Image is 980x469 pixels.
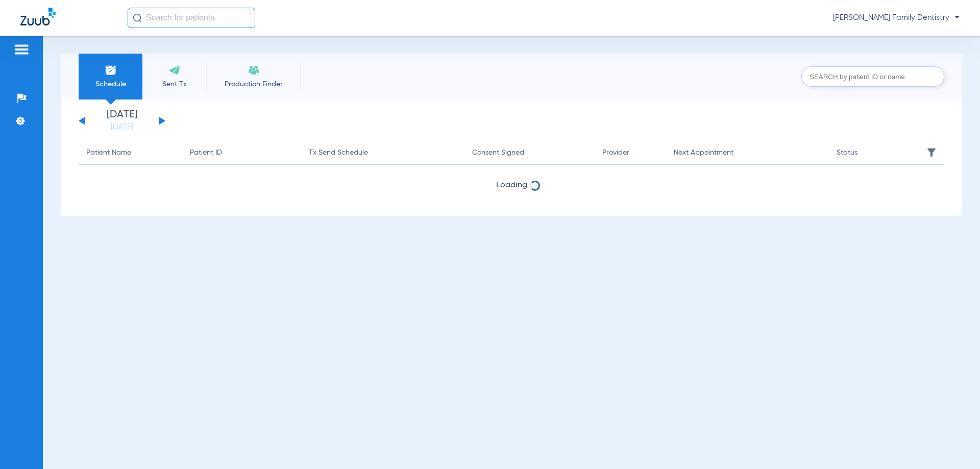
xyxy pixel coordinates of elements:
[79,180,944,190] span: Loading
[86,79,135,89] span: Schedule
[86,147,175,158] div: Patient Name
[128,8,255,28] input: Search for patients
[801,66,944,87] input: SEARCH by patient ID or name
[837,147,910,158] div: Status
[674,147,822,158] div: Next Appointment
[190,147,293,158] div: Patient ID
[86,147,131,158] div: Patient Name
[602,147,629,158] div: Provider
[472,147,587,158] div: Consent Signed
[837,147,857,158] div: Status
[926,147,937,158] img: filter.svg
[91,110,153,132] li: [DATE]
[833,13,960,23] span: [PERSON_NAME] Family Dentistry
[309,147,368,158] div: Tx Send Schedule
[309,147,457,158] div: Tx Send Schedule
[472,147,524,158] div: Consent Signed
[133,13,142,22] img: Search Icon
[150,79,199,89] span: Sent Tx
[214,79,293,89] span: Production Finder
[91,122,153,132] a: [DATE]
[674,147,733,158] div: Next Appointment
[602,147,658,158] div: Provider
[168,64,181,76] img: Sent Tx
[13,43,30,56] img: hamburger-icon
[248,64,260,76] img: Recare
[190,147,222,158] div: Patient ID
[105,64,117,76] img: Schedule
[20,8,56,26] img: Zuub Logo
